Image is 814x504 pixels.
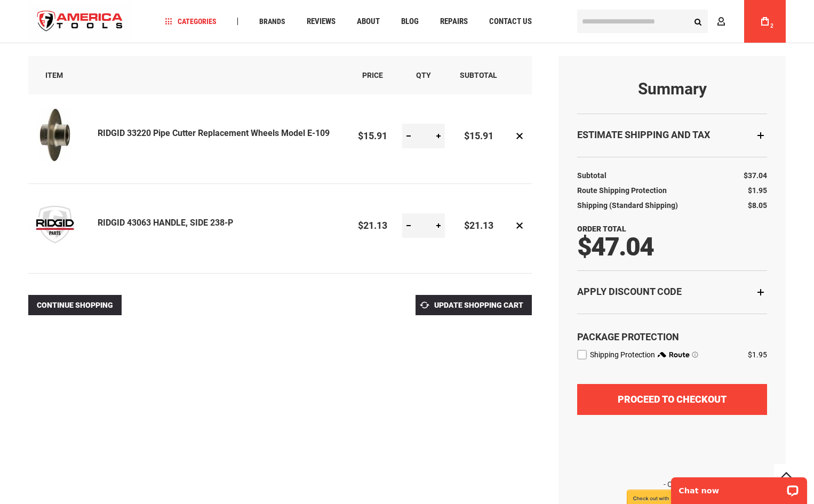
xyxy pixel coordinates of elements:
span: Categories [165,18,217,25]
a: store logo [28,2,132,42]
span: $8.05 [748,201,767,210]
span: Price [362,71,383,79]
span: Continue Shopping [37,301,113,309]
span: Brands [259,18,285,25]
span: $21.13 [358,220,387,231]
a: Contact Us [484,14,537,29]
span: Contact Us [489,18,532,26]
span: Update Shopping Cart [434,301,523,309]
a: RIDGID 43063 HANDLE, SIDE 238-P [98,218,233,228]
a: RIDGID 33220 Pipe Cutter Replacement Wheels Model E-109 [28,108,98,164]
iframe: PayPal Message 1 [577,426,767,436]
span: Repairs [440,18,468,26]
div: route shipping protection selector element [577,344,767,360]
th: Route Shipping Protection [577,183,672,198]
span: Reviews [307,18,336,26]
a: RIDGID 43063 HANDLE, SIDE 238-P [28,198,98,254]
button: Search [688,11,708,31]
img: America Tools [28,2,132,42]
a: Categories [161,14,221,29]
span: Subtotal [460,71,497,79]
span: $37.04 [744,171,767,180]
button: Update Shopping Cart [416,295,532,315]
span: $1.95 [748,186,767,195]
span: Qty [416,71,431,79]
a: Brands [254,14,290,29]
strong: Apply Discount Code [577,286,682,297]
img: RIDGID 43063 HANDLE, SIDE 238-P [28,198,82,251]
iframe: Secure express checkout frame [575,447,769,478]
strong: Summary [577,80,767,98]
span: $15.91 [358,130,387,141]
a: Repairs [435,14,473,29]
span: Learn more [692,351,698,358]
span: $21.13 [464,220,493,231]
span: Shipping [577,201,608,210]
span: Proceed to Checkout [618,394,727,405]
span: $47.04 [577,231,653,262]
th: Subtotal [577,168,612,183]
a: Blog [396,14,424,29]
a: Continue Shopping [28,295,122,315]
a: Reviews [302,14,340,29]
strong: Order Total [577,225,626,233]
iframe: LiveChat chat widget [664,470,814,504]
div: Package Protection [577,330,767,344]
span: 2 [770,23,773,29]
strong: Estimate Shipping and Tax [577,129,710,140]
button: Proceed to Checkout [577,384,767,415]
span: (Standard Shipping) [609,201,678,210]
span: Shipping Protection [590,350,655,359]
a: RIDGID 33220 Pipe Cutter Replacement Wheels Model E-109 [98,128,330,138]
a: About [352,14,385,29]
span: Blog [401,18,419,26]
span: Item [45,71,63,79]
span: $15.91 [464,130,493,141]
span: About [357,18,380,26]
div: $1.95 [748,349,767,360]
img: RIDGID 33220 Pipe Cutter Replacement Wheels Model E-109 [28,108,82,162]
